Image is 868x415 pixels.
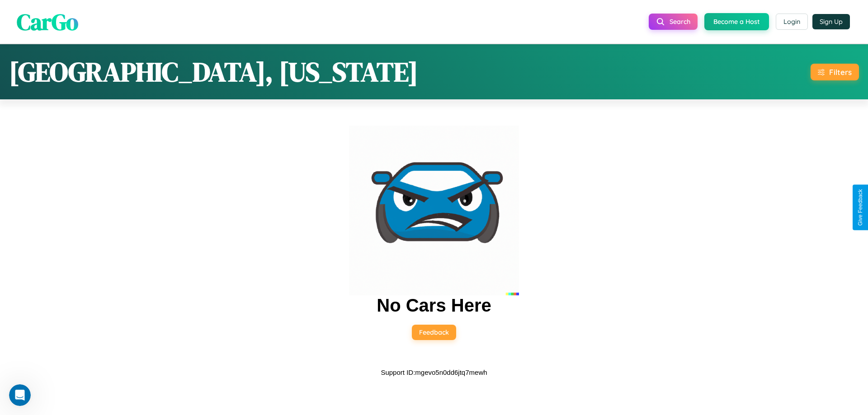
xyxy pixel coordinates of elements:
button: Filters [811,64,859,80]
button: Sign Up [812,14,850,29]
iframe: Intercom live chat [9,384,31,406]
button: Become a Host [704,13,769,30]
button: Feedback [412,325,456,340]
button: Login [776,14,808,30]
img: car [349,126,519,295]
span: CarGo [17,6,78,37]
h1: [GEOGRAPHIC_DATA], [US_STATE] [9,53,418,90]
span: Search [670,18,690,26]
p: Support ID: mgevo5n0dd6jtq7mewh [381,366,487,378]
button: Search [649,14,698,30]
h2: No Cars Here [377,295,491,316]
div: Give Feedback [857,189,863,226]
div: Filters [829,67,852,77]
